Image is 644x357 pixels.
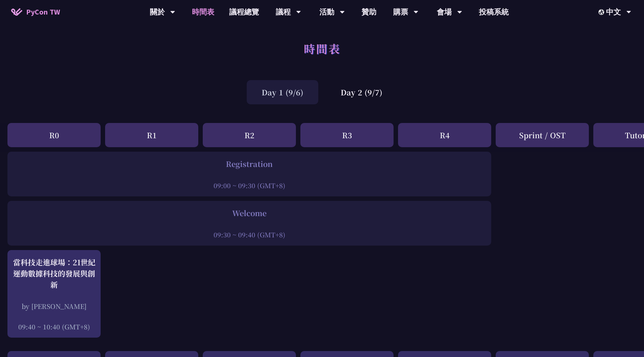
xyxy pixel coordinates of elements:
[599,9,606,15] img: Locale Icon
[11,257,97,331] a: 當科技走進球場：21世紀運動數據科技的發展與創新 by [PERSON_NAME] 09:40 ~ 10:40 (GMT+8)
[11,322,97,331] div: 09:40 ~ 10:40 (GMT+8)
[326,80,397,104] div: Day 2 (9/7)
[11,158,487,170] div: Registration
[11,8,22,16] img: Home icon of PyCon TW 2025
[105,123,198,147] div: R1
[247,80,318,104] div: Day 1 (9/6)
[11,208,487,219] div: Welcome
[300,123,394,147] div: R3
[203,123,296,147] div: R2
[304,37,341,60] h1: 時間表
[11,301,97,311] div: by [PERSON_NAME]
[26,6,60,18] span: PyCon TW
[11,230,487,239] div: 09:30 ~ 09:40 (GMT+8)
[11,257,97,290] div: 當科技走進球場：21世紀運動數據科技的發展與創新
[398,123,491,147] div: R4
[11,181,487,190] div: 09:00 ~ 09:30 (GMT+8)
[496,123,589,147] div: Sprint / OST
[4,3,67,21] a: PyCon TW
[7,123,101,147] div: R0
